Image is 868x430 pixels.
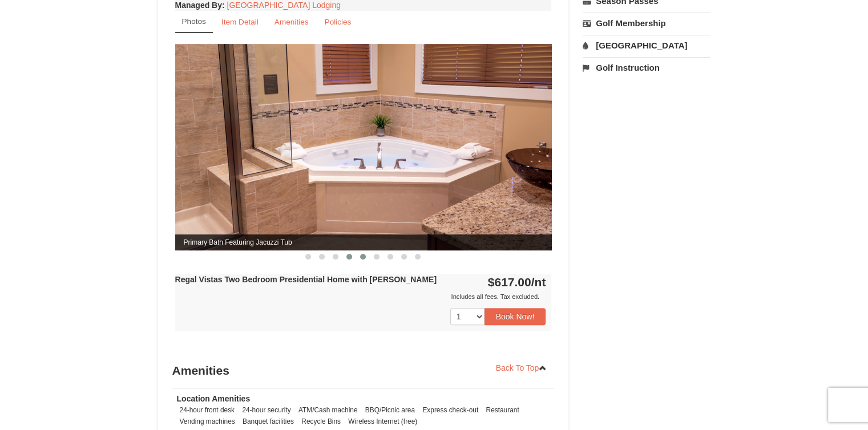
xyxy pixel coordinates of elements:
small: Photos [182,17,206,26]
small: Amenities [274,18,309,26]
small: Policies [324,18,351,26]
strong: $617.00 [488,275,546,289]
li: 24-hour front desk [177,404,238,416]
li: BBQ/Picnic area [362,404,418,416]
li: ATM/Cash machine [296,404,361,416]
a: [GEOGRAPHIC_DATA] [583,35,710,56]
a: Amenities [267,11,316,33]
div: Includes all fees. Tax excluded. [175,291,546,302]
li: 24-hour security [239,404,293,416]
li: Wireless Internet (free) [345,416,420,427]
a: Policies [317,11,358,33]
li: Express check-out [419,404,481,416]
button: Book Now! [485,308,546,325]
a: [GEOGRAPHIC_DATA] Lodging [227,1,341,10]
span: /nt [531,275,546,289]
li: Vending machines [177,416,238,427]
li: Recycle Bins [298,416,344,427]
a: Photos [175,11,213,33]
strong: Regal Vistas Two Bedroom Presidential Home with [PERSON_NAME] [175,275,437,284]
strong: Location Amenities [177,394,251,403]
span: Managed By [175,1,222,10]
h3: Amenities [172,359,555,382]
strong: : [175,1,225,10]
li: Banquet facilities [240,416,297,427]
a: Golf Instruction [583,57,710,78]
span: Primary Bath Featuring Jacuzzi Tub [175,234,552,250]
a: Back To Top [488,359,555,376]
a: Golf Membership [583,13,710,34]
small: Item Detail [221,18,259,26]
a: Item Detail [214,11,266,33]
img: Primary Bath Featuring Jacuzzi Tub [175,44,552,250]
li: Restaurant [483,404,522,416]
